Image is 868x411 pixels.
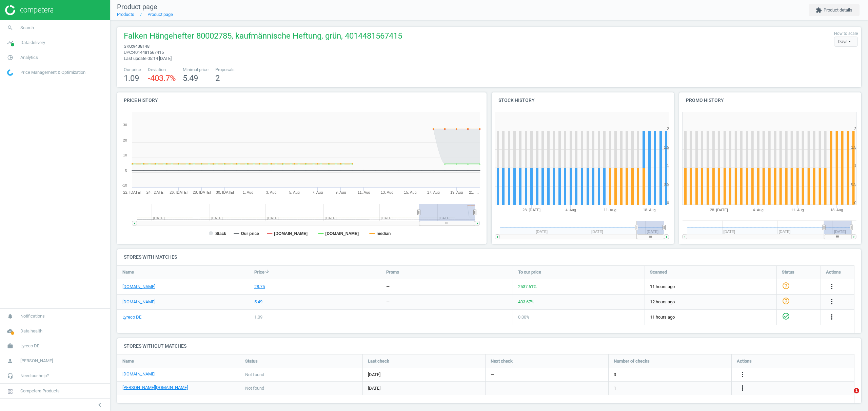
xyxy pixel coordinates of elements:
text: 30 [123,123,127,127]
button: more_vert [738,384,747,393]
tspan: 18. Aug [643,208,655,212]
span: Search [20,25,34,31]
tspan: 7. Aug [312,190,323,194]
h4: Stock history [492,92,674,108]
i: search [4,21,17,34]
tspan: 21. … [469,190,479,194]
span: Actions [737,358,752,364]
span: 403.67 % [518,299,534,304]
span: Lyreco DE [20,343,39,349]
i: chevron_left [96,401,104,409]
i: help_outline [782,297,790,305]
span: Data health [20,328,42,334]
span: Price Management & Optimization [20,69,85,75]
span: Proposals [215,67,235,73]
span: sku : [124,44,133,49]
h4: Stores without matches [117,338,861,354]
h4: Promo history [679,92,862,108]
text: 10 [123,153,127,157]
span: [DATE] [368,385,480,391]
span: Next check [491,358,513,364]
a: [PERSON_NAME][DOMAIN_NAME] [122,384,188,390]
button: chevron_left [91,401,108,409]
span: 4014481567415 [133,50,164,55]
tspan: [DOMAIN_NAME] [274,231,308,236]
i: work [4,340,17,352]
span: Minimal price [183,67,209,73]
text: 2 [667,127,669,131]
tspan: 13. Aug [381,190,393,194]
text: 0 [125,168,127,172]
span: Competera Products [20,388,60,394]
span: 11 hours ago [650,284,771,290]
tspan: [DOMAIN_NAME] [325,231,359,236]
tspan: 3. Aug [266,190,276,194]
tspan: 22. [DATE] [123,190,141,194]
h4: Price history [117,92,487,108]
i: more_vert [738,384,747,392]
button: extensionProduct details [809,4,860,16]
text: 1 [667,164,669,168]
tspan: 28. [DATE] [522,208,540,212]
span: Promo [386,269,399,275]
a: [DOMAIN_NAME] [122,371,155,377]
i: more_vert [828,313,836,321]
text: 0.5 [851,182,856,186]
iframe: Intercom live chat [840,388,856,404]
span: Product page [117,3,157,11]
span: Name [122,269,134,275]
tspan: 24. [DATE] [146,190,164,194]
span: Last check [368,358,389,364]
span: [DATE] [368,372,480,378]
span: 12 hours ago [650,299,771,305]
text: 2 [854,127,856,131]
span: Number of checks [614,358,650,364]
tspan: 4. Aug [566,208,576,212]
text: 0 [667,201,669,205]
span: Name [122,358,134,364]
text: 0 [854,201,856,205]
button: more_vert [828,298,836,306]
span: Notifications [20,313,45,319]
i: check_circle_outline [782,312,790,320]
tspan: 17. Aug [427,190,440,194]
i: notifications [4,310,17,323]
a: Products [117,12,134,17]
i: headset_mic [4,369,17,382]
span: 0.00 % [518,315,530,320]
text: -10 [122,183,127,187]
button: more_vert [738,370,747,379]
img: wGWNvw8QSZomAAAAABJRU5ErkJggg== [7,69,13,76]
span: Not found [245,372,264,378]
span: upc : [124,50,133,55]
i: arrow_downward [264,269,270,274]
tspan: 19. Aug [450,190,463,194]
text: 1.5 [664,145,669,149]
a: Lyreco DE [122,314,141,320]
span: 9438148 [133,44,150,49]
span: Actions [826,269,841,275]
text: 20 [123,138,127,142]
span: 1 [854,388,859,393]
span: Last update 05:14 [DATE] [124,56,172,61]
span: Scanned [650,269,667,275]
span: Status [245,358,258,364]
div: 28.75 [254,284,265,290]
span: 5.49 [183,73,198,83]
img: ajHJNr6hYgQAAAAASUVORK5CYII= [5,5,53,15]
div: — [386,299,390,305]
span: [PERSON_NAME] [20,358,53,364]
tspan: Our price [241,231,259,236]
span: 11 hours ago [650,314,771,320]
span: Data delivery [20,40,45,46]
span: Price [254,269,264,275]
i: more_vert [828,282,836,290]
span: — [491,385,494,391]
i: more_vert [738,370,747,378]
div: 5.49 [254,299,262,305]
tspan: 11. Aug [358,190,370,194]
div: Days [834,37,858,47]
span: 1.09 [124,73,139,83]
a: Product page [147,12,173,17]
i: pie_chart_outlined [4,51,17,64]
